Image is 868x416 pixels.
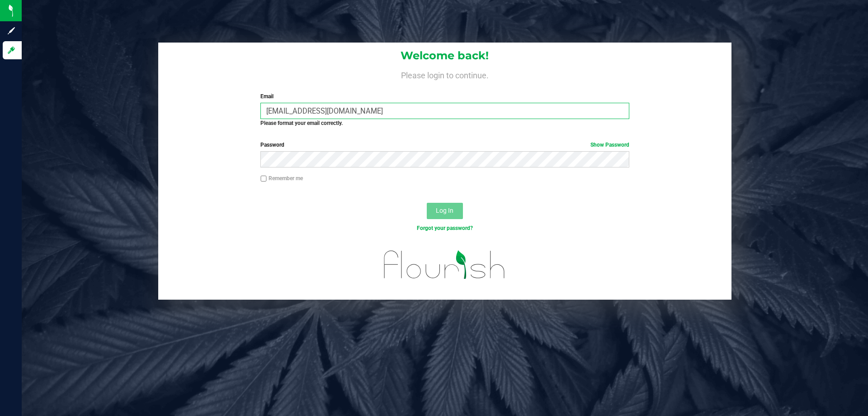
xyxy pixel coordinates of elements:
inline-svg: Sign up [7,26,16,35]
label: Remember me [260,174,303,182]
span: Password [260,142,284,148]
input: Remember me [260,176,267,182]
h4: Please login to continue. [158,69,731,80]
h1: Welcome back! [158,50,731,62]
label: Email [260,92,629,100]
span: Log In [436,207,453,214]
a: Show Password [590,142,629,148]
inline-svg: Log in [7,46,16,55]
button: Log In [427,203,463,219]
strong: Please format your email correctly. [260,120,343,126]
img: flourish_logo.svg [373,242,516,288]
a: Forgot your password? [417,225,473,231]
